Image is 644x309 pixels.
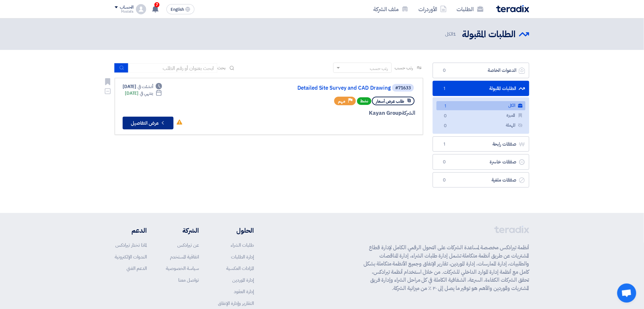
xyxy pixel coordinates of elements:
[442,113,449,120] span: 0
[231,242,254,249] a: طلبات الشراء
[126,265,147,272] a: الدعم الفني
[171,7,184,12] span: English
[177,242,199,249] a: عن تيرادكس
[232,277,254,284] a: إدارة الموردين
[128,63,217,73] input: ابحث بعنوان أو رقم الطلب
[376,98,404,104] span: طلب عرض أسعار
[363,244,529,292] p: أنظمة تيرادكس مخصصة لمساعدة الشركات على التحول الرقمي الكامل لإدارة قطاع المشتريات عن طريق أنظمة ...
[441,159,448,165] span: 0
[437,111,525,120] a: المميزة
[433,136,529,152] a: صفقات رابحة1
[441,177,448,183] span: 0
[338,98,345,104] span: مهم
[262,109,415,117] div: Kayan Group
[178,277,199,284] a: تواصل معنا
[433,63,529,78] a: الدعوات الخاصة0
[123,117,173,129] button: عرض التفاصيل
[170,253,199,260] a: اتفاقية المستخدم
[413,2,452,17] a: الأوردرات
[441,67,448,74] span: 0
[217,65,226,71] span: بحث
[154,2,159,7] span: 7
[442,103,449,110] span: 1
[395,65,413,71] span: رتب حسب
[441,141,448,148] span: 1
[402,109,416,117] span: الشركة
[442,123,449,129] span: 0
[140,90,153,97] span: ينتهي في
[226,265,254,272] a: المزادات العكسية
[264,85,391,91] a: Detailed Site Survey and CAD Drawing
[115,242,147,249] a: لماذا تختار تيرادكس
[453,31,456,38] span: 1
[115,10,133,13] div: Mostafa
[437,121,525,130] a: المهملة
[437,101,525,110] a: الكل
[166,226,199,235] li: الشركة
[115,226,147,235] li: الدعم
[218,300,254,307] a: التقارير وإدارة الإنفاق
[138,83,153,90] span: أنشئت في
[433,81,529,96] a: الطلبات المقبولة1
[433,154,529,170] a: صفقات خاسرة0
[617,284,636,303] div: Open chat
[120,5,133,10] div: الحساب
[357,97,371,105] span: نشط
[445,31,457,38] span: الكل
[234,288,254,295] a: إدارة العقود
[166,265,199,272] a: سياسة الخصوصية
[166,4,194,14] button: English
[452,2,489,17] a: الطلبات
[218,226,254,235] li: الحلول
[370,65,388,72] div: رتب حسب
[395,86,411,90] div: #71633
[231,253,254,260] a: إدارة الطلبات
[462,28,516,41] h2: الطلبات المقبولة
[123,83,162,90] div: [DATE]
[441,86,448,92] span: 1
[496,5,529,12] img: Teradix logo
[433,172,529,188] a: صفقات ملغية0
[115,253,147,260] a: الندوات الإلكترونية
[136,4,146,14] img: profile_test.png
[125,90,162,97] div: [DATE]
[368,2,413,17] a: ملف الشركة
